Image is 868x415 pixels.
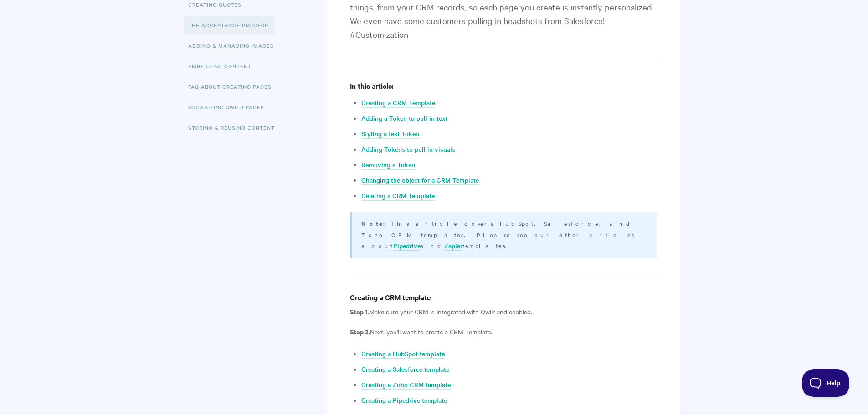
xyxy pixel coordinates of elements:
a: Adding Tokens to pull in visuals [361,144,455,154]
a: Adding a Token to pull in text [361,113,447,123]
a: Creating a CRM Template [361,98,435,108]
p: This article covers HubSpot, Salesforce, and Zoho CRM templates. Please see our other articles ab... [361,218,645,251]
a: Creating a Salesforce template [361,364,449,374]
a: Deleting a CRM Template [361,191,435,201]
a: Creating a Zoho CRM template [361,380,451,390]
a: Changing the object for a CRM Template [361,175,479,185]
a: The Acceptance Process [184,16,275,34]
p: Next, you'll want to create a CRM Template. [350,326,657,337]
a: Embedding Content [188,57,258,75]
iframe: Toggle Customer Support [802,369,850,397]
strong: Note: [361,219,390,228]
a: Zapier [444,241,462,251]
a: Removing a Token [361,160,415,170]
a: Storing & Reusing Content [188,118,282,137]
p: Make sure your CRM is integrated with Qwilr and enabled. [350,306,657,317]
a: Organizing Qwilr Pages [188,98,271,116]
strong: Step 2. [350,327,370,336]
a: Adding & Managing Images [188,36,281,55]
strong: In this article: [350,81,394,91]
a: Pipedrive [393,241,421,251]
h4: Creating a CRM template [350,292,657,303]
a: Creating a Pipedrive template [361,395,447,405]
strong: Step 1. [350,307,369,316]
a: Creating a HubSpot template [361,349,445,359]
a: Styling a text Token [361,129,419,139]
a: FAQ About Creating Pages [188,77,278,96]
